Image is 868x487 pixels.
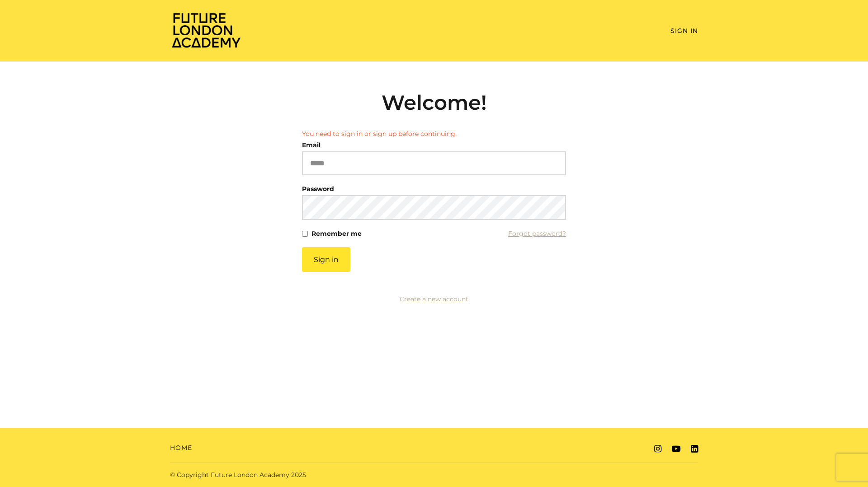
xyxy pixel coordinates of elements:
a: Home [170,443,192,453]
div: © Copyright Future London Academy 2025 [163,470,434,480]
label: If you are a human, ignore this field [302,247,310,486]
label: Password [302,183,334,195]
a: Sign In [670,27,698,35]
li: You need to sign in or sign up before continuing. [302,129,566,139]
label: Remember me [311,227,362,240]
h2: Welcome! [302,90,566,115]
a: Forgot password? [508,227,566,240]
a: Create a new account [400,295,468,303]
img: Home Page [170,12,242,48]
label: Email [302,139,321,151]
button: Sign in [302,247,350,272]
